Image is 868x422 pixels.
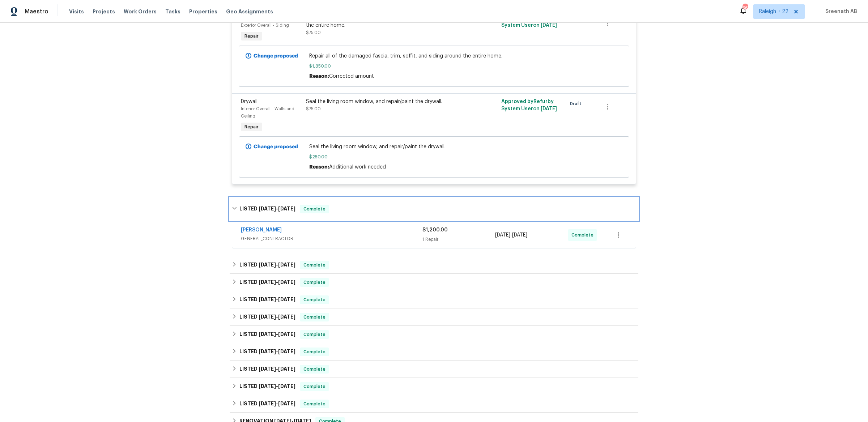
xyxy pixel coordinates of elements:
[242,123,261,131] span: Repair
[422,236,495,243] div: 1 Repair
[259,401,295,406] span: -
[241,107,294,118] span: Interior Overall - Walls and Ceiling
[230,378,638,395] div: LISTED [DATE]-[DATE]Complete
[259,384,295,389] span: -
[278,314,295,319] span: [DATE]
[301,205,328,213] span: Complete
[309,52,559,60] span: Repair all of the damaged fascia, trim, soffit, and siding around the entire home.
[309,63,559,70] span: $1,350.00
[226,8,273,15] span: Geo Assignments
[259,366,295,371] span: -
[241,227,282,233] a: [PERSON_NAME]
[301,331,328,338] span: Complete
[278,297,295,302] span: [DATE]
[239,261,295,269] h6: LISTED
[259,384,276,389] span: [DATE]
[301,348,328,355] span: Complete
[259,206,276,211] span: [DATE]
[230,361,638,378] div: LISTED [DATE]-[DATE]Complete
[230,274,638,291] div: LISTED [DATE]-[DATE]Complete
[278,401,295,406] span: [DATE]
[230,395,638,413] div: LISTED [DATE]-[DATE]Complete
[329,74,374,79] span: Corrected amount
[259,280,295,285] span: -
[309,165,329,170] span: Reason:
[230,256,638,274] div: LISTED [DATE]-[DATE]Complete
[512,233,527,238] span: [DATE]
[259,262,276,267] span: [DATE]
[541,23,557,28] span: [DATE]
[301,314,328,321] span: Complete
[278,349,295,354] span: [DATE]
[306,30,321,35] span: $75.00
[309,143,559,150] span: Seal the living room window, and repair/paint the drywall.
[239,382,295,391] h6: LISTED
[239,313,295,321] h6: LISTED
[239,205,295,213] h6: LISTED
[309,74,329,79] span: Reason:
[259,332,295,337] span: -
[241,99,258,104] span: Drywall
[259,366,276,371] span: [DATE]
[495,231,527,239] span: -
[259,280,276,285] span: [DATE]
[259,401,276,406] span: [DATE]
[743,4,748,12] div: 364
[422,227,448,233] span: $1,200.00
[309,153,559,161] span: $250.00
[239,278,295,287] h6: LISTED
[230,343,638,361] div: LISTED [DATE]-[DATE]Complete
[124,8,157,15] span: Work Orders
[241,235,422,242] span: GENERAL_CONTRACTOR
[259,262,295,267] span: -
[259,314,276,319] span: [DATE]
[259,349,295,354] span: -
[69,8,84,15] span: Visits
[239,330,295,339] h6: LISTED
[241,23,289,27] span: Exterior Overall - Siding
[239,295,295,304] h6: LISTED
[259,206,295,211] span: -
[759,8,788,15] span: Raleigh + 22
[259,349,276,354] span: [DATE]
[278,280,295,285] span: [DATE]
[301,400,328,408] span: Complete
[541,106,557,111] span: [DATE]
[301,296,328,303] span: Complete
[301,366,328,373] span: Complete
[570,100,584,107] span: Draft
[278,366,295,371] span: [DATE]
[230,291,638,308] div: LISTED [DATE]-[DATE]Complete
[242,33,261,40] span: Repair
[301,383,328,390] span: Complete
[259,297,276,302] span: [DATE]
[822,8,857,15] span: Sreenath AB
[495,233,510,238] span: [DATE]
[230,308,638,326] div: LISTED [DATE]-[DATE]Complete
[329,165,386,170] span: Additional work needed
[254,144,298,149] b: Change proposed
[301,261,328,269] span: Complete
[25,8,48,15] span: Maestro
[278,384,295,389] span: [DATE]
[93,8,115,15] span: Projects
[239,365,295,374] h6: LISTED
[278,262,295,267] span: [DATE]
[306,107,321,111] span: $75.00
[230,197,638,221] div: LISTED [DATE]-[DATE]Complete
[189,8,217,15] span: Properties
[306,98,464,105] div: Seal the living room window, and repair/paint the drywall.
[239,348,295,356] h6: LISTED
[259,314,295,319] span: -
[254,54,298,59] b: Change proposed
[259,332,276,337] span: [DATE]
[230,326,638,343] div: LISTED [DATE]-[DATE]Complete
[278,332,295,337] span: [DATE]
[259,297,295,302] span: -
[239,400,295,408] h6: LISTED
[301,279,328,286] span: Complete
[501,99,557,111] span: Approved by Refurby System User on
[278,206,295,211] span: [DATE]
[165,9,180,14] span: Tasks
[571,231,596,239] span: Complete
